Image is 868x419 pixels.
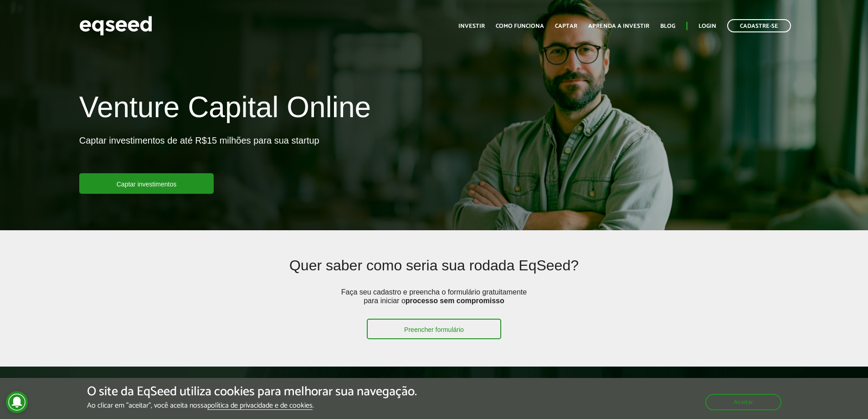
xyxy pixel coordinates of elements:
button: Aceitar [705,394,781,410]
a: Cadastre-se [727,19,791,32]
h2: Quer saber como seria sua rodada EqSeed? [151,258,716,287]
a: Login [699,23,716,29]
a: Preencher formulário [367,319,501,339]
img: EqSeed [79,14,152,38]
a: Aprenda a investir [588,23,649,29]
a: Captar [555,23,577,29]
a: Investir [458,23,485,29]
p: Captar investimentos de até R$15 milhões para sua startup [79,135,319,173]
p: Ao clicar em "aceitar", você aceita nossa . [87,401,417,410]
a: Captar investimentos [79,173,214,194]
h1: Venture Capital Online [79,91,371,128]
a: Como funciona [496,23,544,29]
a: Blog [660,23,675,29]
strong: processo sem compromisso [406,297,504,305]
h5: O site da EqSeed utiliza cookies para melhorar sua navegação. [87,385,417,399]
a: política de privacidade e de cookies [207,402,313,410]
p: Faça seu cadastro e preencha o formulário gratuitamente para iniciar o [338,288,529,319]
